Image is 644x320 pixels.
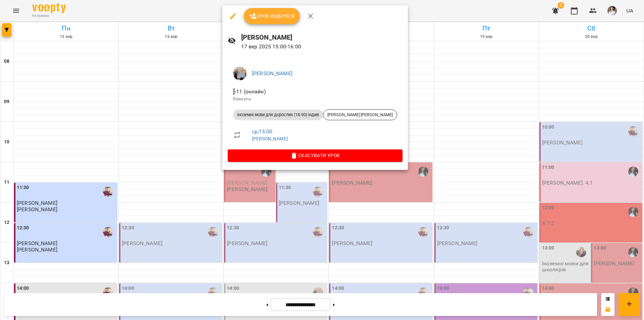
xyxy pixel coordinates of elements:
a: ср , 15:00 [252,128,272,135]
span: [PERSON_NAME] [PERSON_NAME] [323,112,397,118]
button: Скасувати Урок [228,149,402,162]
a: [PERSON_NAME] [252,136,288,141]
img: 348414f9ae22be58b57951b6f3651c07.jpg [233,67,247,80]
a: [PERSON_NAME] [252,70,292,77]
span: Урок відбувся [249,12,295,20]
span: Скасувати Урок [233,151,397,159]
span: - 11 (онлайн) [233,88,267,95]
div: [PERSON_NAME] [PERSON_NAME] [323,109,397,120]
span: Іноземні мови для дорослих (18-90) індив [233,112,323,118]
h6: [PERSON_NAME] [241,32,402,43]
p: 17 вер 2025 15:00 - 16:00 [241,43,402,51]
button: Урок відбувся [244,8,300,24]
p: Кімната [233,96,397,102]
